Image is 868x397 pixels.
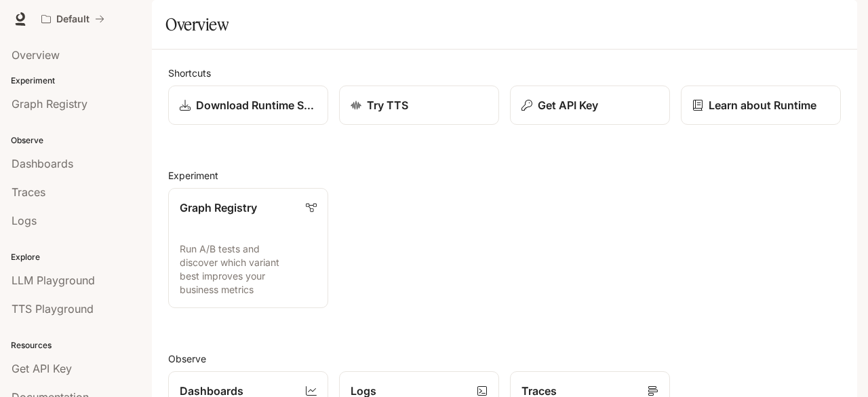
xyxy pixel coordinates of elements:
[168,168,841,183] h2: Experiment
[56,14,90,25] p: Default
[180,200,257,216] p: Graph Registry
[196,97,317,113] p: Download Runtime SDK
[168,86,328,125] a: Download Runtime SDK
[367,97,408,113] p: Try TTS
[168,66,841,80] h2: Shortcuts
[168,352,841,366] h2: Observe
[168,188,328,308] a: Graph RegistryRun A/B tests and discover which variant best improves your business metrics
[165,11,229,38] h1: Overview
[35,5,111,33] button: All workspaces
[339,86,499,125] a: Try TTS
[510,86,670,125] button: Get API Key
[709,97,816,113] p: Learn about Runtime
[681,86,841,125] a: Learn about Runtime
[180,242,317,297] p: Run A/B tests and discover which variant best improves your business metrics
[538,97,598,113] p: Get API Key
